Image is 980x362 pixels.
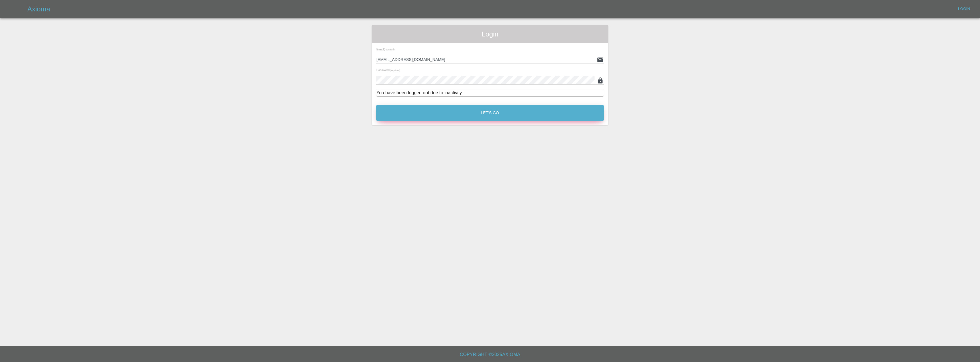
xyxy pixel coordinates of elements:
[384,48,395,51] small: (required)
[376,89,604,96] div: You have been logged out due to inactivity
[376,105,604,121] button: Let's Go
[955,5,973,13] a: Login
[390,69,400,72] small: (required)
[27,5,50,14] h5: Axioma
[376,48,395,51] span: Email
[376,30,604,39] span: Login
[5,351,975,359] h6: Copyright © 2025 Axioma
[376,68,400,72] span: Password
